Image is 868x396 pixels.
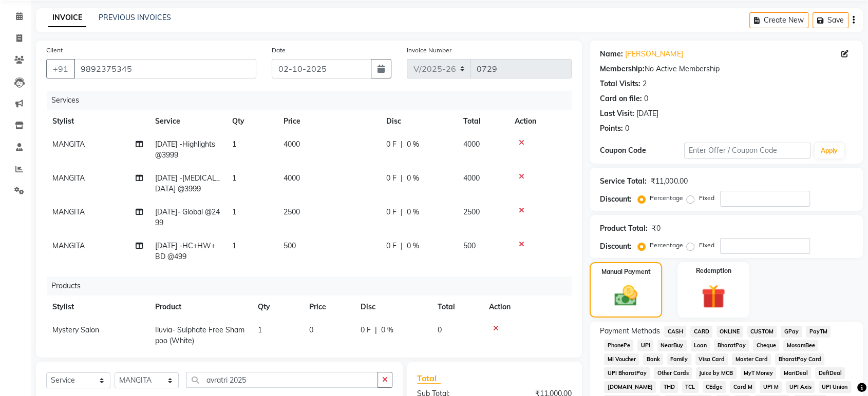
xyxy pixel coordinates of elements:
[730,381,756,393] span: Card M
[463,241,476,250] span: 500
[600,241,632,252] div: Discount:
[600,194,632,205] div: Discount:
[695,266,731,275] label: Redemption
[607,283,644,309] img: _cash.svg
[407,173,419,184] span: 0 %
[699,193,714,203] label: Fixed
[694,282,732,311] img: _gift.svg
[747,326,777,338] span: CUSTOM
[691,340,710,351] span: Loan
[52,325,99,334] span: Mystery Salon
[48,9,86,27] a: INVOICE
[813,12,848,28] button: Save
[815,143,844,159] button: Apply
[309,325,313,334] span: 0
[52,173,85,183] span: MANGITA
[186,372,378,388] input: Search or Scan
[600,223,648,234] div: Product Total:
[714,340,749,351] span: BharatPay
[258,325,262,334] span: 1
[226,110,277,133] th: Qty
[604,381,656,393] span: [DOMAIN_NAME]
[354,295,431,319] th: Disc
[664,326,686,338] span: CASH
[636,108,658,119] div: [DATE]
[600,145,684,156] div: Coupon Code
[417,373,441,384] span: Total
[463,140,480,149] span: 4000
[600,176,647,187] div: Service Total:
[600,64,645,74] div: Membership:
[644,93,648,104] div: 0
[600,93,642,104] div: Card on file:
[716,326,743,338] span: ONLINE
[401,241,403,251] span: |
[52,140,85,149] span: MANGITA
[760,381,782,393] span: UPI M
[604,367,650,379] span: UPI BharatPay
[52,207,85,216] span: MANGITA
[386,207,397,217] span: 0 F
[654,367,692,379] span: Other Cards
[684,143,810,159] input: Enter Offer / Coupon Code
[155,241,215,261] span: [DATE] -HC+HW+BD @499
[407,241,419,251] span: 0 %
[703,381,726,393] span: CEdge
[819,381,851,393] span: UPI Union
[155,173,220,193] span: [DATE] -[MEDICAL_DATA] @3999
[232,241,236,250] span: 1
[637,340,653,351] span: UPI
[786,381,815,393] span: UPI Axis
[601,267,651,276] label: Manual Payment
[407,139,419,150] span: 0 %
[277,110,380,133] th: Price
[149,295,252,319] th: Product
[695,353,728,365] span: Visa Card
[401,207,403,217] span: |
[155,140,215,160] span: [DATE] -Highlights @3999
[375,325,377,335] span: |
[232,207,236,216] span: 1
[232,173,236,183] span: 1
[284,140,300,149] span: 4000
[775,353,824,365] span: BharatPay Card
[284,173,300,183] span: 4000
[380,110,457,133] th: Disc
[457,110,508,133] th: Total
[361,325,371,335] span: 0 F
[252,295,303,319] th: Qty
[47,276,579,295] div: Products
[401,139,403,150] span: |
[732,353,771,365] span: Master Card
[284,241,296,250] span: 500
[74,59,256,78] input: Search by Name/Mobile/Email/Code
[155,325,244,345] span: Iluvia- Sulphate Free Shampoo (White)
[781,326,802,338] span: GPay
[438,325,442,334] span: 0
[483,295,572,319] th: Action
[284,207,300,216] span: 2500
[600,326,660,336] span: Payment Methods
[815,367,845,379] span: DefiDeal
[604,340,633,351] span: PhonePe
[806,326,831,338] span: PayTM
[463,173,480,183] span: 4000
[600,64,853,74] div: No Active Membership
[600,78,640,89] div: Total Visits:
[232,140,236,149] span: 1
[667,353,691,365] span: Family
[741,367,777,379] span: MyT Money
[657,340,687,351] span: NearBuy
[699,241,714,250] label: Fixed
[652,223,661,234] div: ₹0
[783,340,818,351] span: MosamBee
[99,13,171,22] a: PREVIOUS INVOICES
[386,173,397,184] span: 0 F
[749,12,808,28] button: Create New
[696,367,737,379] span: Juice by MCB
[660,381,678,393] span: THD
[46,59,75,78] button: +91
[604,353,639,365] span: MI Voucher
[753,340,779,351] span: Cheque
[508,110,572,133] th: Action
